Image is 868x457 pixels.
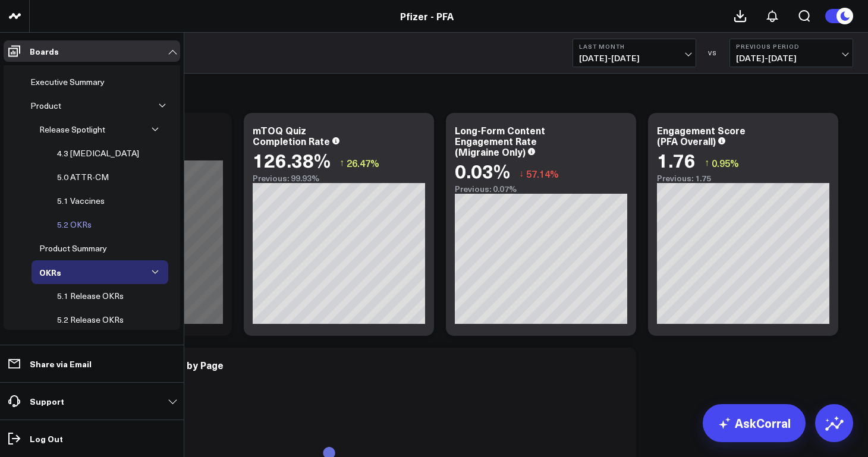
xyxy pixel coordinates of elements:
div: Previous: 0.07% [455,184,627,194]
a: Executive Summary [23,70,112,94]
a: 5.2 Release OKRs [49,308,131,332]
p: Share via Email [30,359,92,368]
a: OKRs [32,260,69,284]
div: Release Spotlight [36,122,108,137]
div: 5.1 Release OKRs [54,289,127,303]
div: 5.2 Release OKRs [54,313,127,327]
a: Log Out [4,428,180,449]
p: Log Out [30,434,63,443]
a: 4.3 [MEDICAL_DATA] [49,141,147,165]
div: Engagement Score (PFA Overall) [657,124,746,147]
div: mTOQ Quiz Completion Rate [253,124,330,147]
div: Product Summary [36,241,110,256]
span: 57.14% [526,167,559,180]
span: 26.47% [347,156,379,169]
span: ↑ [339,155,344,171]
a: 5.1 Vaccines [49,189,112,213]
button: Previous Period[DATE]-[DATE] [729,39,853,67]
b: Previous Period [736,43,847,50]
a: Pfizer - PFA [400,10,454,23]
div: Executive Summary [27,75,108,89]
p: Support [30,396,64,406]
a: 5.2 OKRs [49,213,99,237]
a: Product [23,94,69,118]
span: 0.95% [712,156,739,169]
span: ↓ [519,166,524,181]
div: VS [702,49,724,56]
p: Boards [30,46,59,56]
span: ↑ [705,155,709,171]
a: Product Summary [32,237,115,260]
button: Last Month[DATE]-[DATE] [573,39,696,67]
div: 126.38% [253,149,331,171]
div: Long-Form Content Engagement Rate (Migraine Only) [455,124,545,158]
b: Last Month [579,43,690,50]
span: [DATE] - [DATE] [579,53,690,63]
a: 5.1 Release OKRs [49,284,131,308]
a: 5.0 ATTR-CM [49,165,117,189]
div: 5.1 Vaccines [54,194,108,208]
div: 5.0 ATTR-CM [54,170,112,184]
div: Previous: 1.75 [657,174,829,183]
div: 1.76 [657,149,696,171]
div: OKRs [36,265,64,279]
a: Release Spotlight [32,118,113,141]
div: 5.2 OKRs [54,218,95,232]
div: 0.03% [455,160,510,181]
div: Product [27,99,64,113]
div: Previous: 99.93% [253,174,425,183]
span: [DATE] - [DATE] [736,53,847,63]
a: AskCorral [703,404,806,442]
div: 4.3 [MEDICAL_DATA] [54,146,142,160]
